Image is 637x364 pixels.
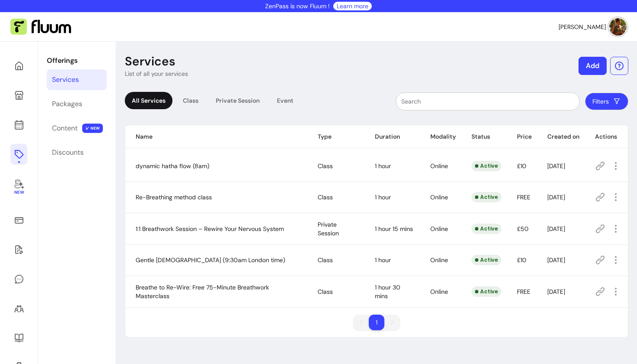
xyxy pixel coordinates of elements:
span: [DATE] [547,256,565,264]
div: Active [471,224,501,234]
th: Created on [537,125,585,148]
span: [DATE] [547,225,565,233]
a: Clients [10,298,27,319]
div: Packages [52,99,82,109]
span: 1 hour [375,256,391,264]
th: Name [125,125,307,148]
a: Offerings [10,144,27,165]
span: Gentle [DEMOGRAPHIC_DATA] (9:30am London time) [136,256,285,264]
a: Packages [47,94,107,114]
span: [DATE] [547,193,565,201]
span: 1 hour 30 mins [375,283,400,300]
input: Search [401,97,574,106]
div: Discounts [52,147,84,158]
div: Active [471,286,501,297]
div: Active [471,192,501,202]
span: FREE [517,193,530,201]
span: [DATE] [547,288,565,296]
a: My Page [10,85,27,106]
div: All Services [125,92,172,109]
th: Actions [585,125,628,148]
span: FREE [517,288,530,296]
span: Online [430,225,448,233]
span: Class [318,193,333,201]
th: Type [307,125,364,148]
span: [DATE] [547,162,565,170]
nav: pagination navigation [349,310,404,335]
span: dynamic hatha flow (8am) [136,162,209,170]
div: Private Session [209,92,266,109]
span: New [14,190,23,195]
span: Class [318,288,333,296]
span: £10 [517,162,526,170]
span: Re-Breathing method class [136,193,212,201]
span: 1 hour [375,162,391,170]
span: £50 [517,225,529,233]
span: Online [430,162,448,170]
div: Active [471,161,501,171]
a: My Messages [10,269,27,289]
a: Content NEW [47,118,107,139]
button: avatar[PERSON_NAME] [559,18,627,36]
span: NEW [82,123,103,133]
span: 1 hour [375,193,391,201]
span: Private Session [318,221,339,237]
p: Services [125,54,175,69]
button: Add [578,57,607,75]
span: [PERSON_NAME] [559,23,606,31]
th: Duration [364,125,420,148]
div: Active [471,255,501,265]
span: Online [430,288,448,296]
a: Waivers [10,239,27,260]
div: Services [52,75,79,85]
div: Class [176,92,205,109]
span: Breathe to Re-Wire: Free 75-Minute Breathwork Masterclass [136,283,269,300]
a: Discounts [47,142,107,163]
a: Home [10,55,27,76]
img: avatar [609,18,627,36]
a: New [10,173,27,201]
img: Fluum Logo [10,19,71,35]
th: Status [461,125,507,148]
span: Online [430,193,448,201]
a: Services [47,69,107,90]
a: Learn more [337,2,368,10]
a: Sales [10,210,27,231]
p: List of all your services [125,69,188,78]
th: Modality [420,125,461,148]
p: Offerings [47,55,107,66]
span: 1:1 Breathwork Session – Rewire Your Nervous System [136,225,284,233]
span: Class [318,256,333,264]
p: ZenPass is now Fluum ! [265,2,330,10]
th: Price [507,125,537,148]
a: Calendar [10,114,27,135]
span: 1 hour 15 mins [375,225,413,233]
span: £10 [517,256,526,264]
div: Event [270,92,300,109]
div: Content [52,123,78,133]
button: Filters [585,93,628,110]
a: Resources [10,328,27,348]
span: Online [430,256,448,264]
span: Class [318,162,333,170]
li: pagination item 1 active [369,315,384,330]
